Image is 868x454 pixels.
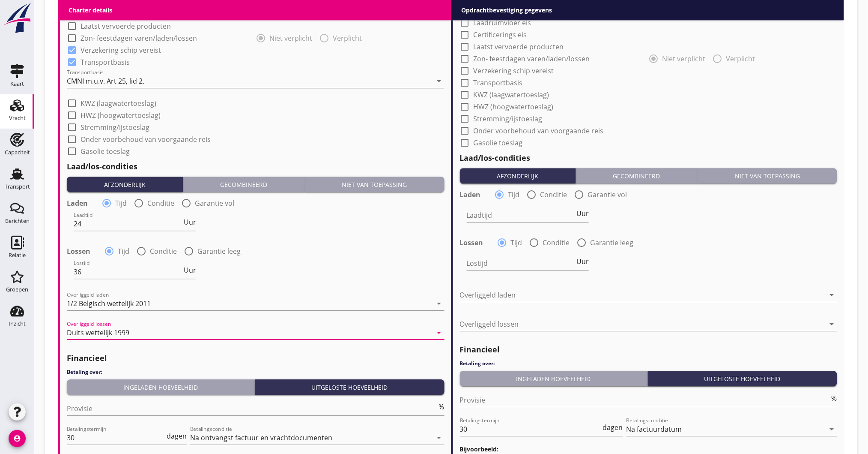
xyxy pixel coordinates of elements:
span: Uur [576,258,589,265]
div: Relatie [9,253,26,258]
label: Laatst vervoerde producten [474,42,564,51]
div: Duits wettelijk 1999 [67,329,129,337]
label: Volle lading tot aangegeven hoeveelheid [474,6,604,15]
span: Uur [184,267,196,274]
div: Ingeladen hoeveelheid [70,383,251,392]
div: Transport [5,184,30,189]
label: Zon- feestdagen varen/laden/lossen [81,34,197,42]
div: Na ontvangst factuur en vrachtdocumenten [190,434,332,442]
h2: Laad/los-condities [67,161,444,172]
button: Gecombineerd [183,177,305,192]
button: Uitgeloste hoeveelheid [255,379,444,395]
label: Laadruimvloer eis [474,18,531,27]
input: Laadtijd [74,217,182,231]
label: Onder voorbehoud van voorgaande reis [474,126,604,135]
img: logo-small.a267ee39.svg [2,2,33,34]
div: % [830,395,837,402]
div: Kaart [10,81,24,87]
input: Provisie [67,402,437,415]
label: Verzekering schip vereist [81,46,161,54]
input: Betalingstermijn [67,431,165,445]
button: Ingeladen hoeveelheid [460,371,648,386]
button: Niet van toepassing [698,168,838,183]
div: Gecombineerd [579,171,694,180]
div: CMNI m.u.v. Art 25, lid 2. [67,77,144,85]
div: Uitgeloste hoeveelheid [258,383,441,392]
label: Zon- feestdagen varen/laden/lossen [474,54,590,63]
label: Conditie [147,199,174,207]
label: Transportbasis [474,78,523,87]
i: arrow_drop_down [827,290,837,300]
div: dagen [165,433,187,439]
div: Ingeladen hoeveelheid [463,374,644,383]
h2: Financieel [460,344,838,355]
label: Transportbasis [81,58,130,66]
input: Betalingstermijn [460,422,601,436]
i: account_circle [9,430,26,447]
input: Lostijd [74,265,182,279]
label: HWZ (hoogwatertoeslag) [474,102,554,111]
div: dagen [601,424,623,431]
label: Conditie [540,190,567,199]
label: Conditie [543,238,570,247]
div: % [437,403,444,410]
button: Niet van toepassing [305,177,444,192]
div: 1/2 Belgisch wettelijk 2011 [67,300,151,307]
label: Tijd [508,190,520,199]
label: Verzekering schip vereist [474,66,554,75]
label: Onder voorbehoud van voorgaande reis [81,135,211,144]
label: Certificerings eis [474,30,527,39]
strong: Laden [67,199,88,207]
div: Inzicht [9,321,26,327]
div: Niet van toepassing [308,180,441,189]
div: Capaciteit [5,150,30,155]
h2: Financieel [67,352,444,364]
i: arrow_drop_down [434,328,444,338]
div: Afzonderlijk [463,171,573,180]
label: Laatst vervoerde producten [81,22,171,30]
div: Na factuurdatum [626,425,682,433]
label: Garantie leeg [197,247,241,256]
label: HWZ (hoogwatertoeslag) [81,111,161,120]
div: Vracht [9,115,26,121]
input: Provisie [460,393,830,407]
div: Uitgeloste hoeveelheid [651,374,834,383]
input: Lostijd [467,256,575,270]
span: Uur [576,210,589,217]
label: Garantie vol [195,199,234,207]
h3: Bijvoorbeeld: [460,445,838,454]
label: Stremming/ijstoeslag [81,123,149,132]
i: arrow_drop_down [827,319,837,329]
strong: Lossen [67,247,90,256]
label: Garantie vol [588,190,627,199]
div: Gecombineerd [187,180,301,189]
i: arrow_drop_down [434,298,444,309]
label: Tijd [511,238,522,247]
div: Groepen [6,287,28,292]
label: Conditie [150,247,177,256]
strong: Laden [460,190,481,199]
h4: Betaling over: [67,368,444,376]
input: Laadtijd [467,208,575,222]
button: Ingeladen hoeveelheid [67,379,255,395]
h4: Betaling over: [460,360,838,367]
h2: Laad/los-condities [460,152,838,164]
label: Gasolie toeslag [81,147,130,156]
label: KWZ (laagwatertoeslag) [474,90,549,99]
div: Niet van toepassing [701,171,834,180]
i: arrow_drop_down [434,433,444,443]
label: Certificerings eis [81,10,134,18]
strong: Lossen [460,238,483,247]
label: Tijd [115,199,127,207]
i: arrow_drop_down [827,424,837,434]
div: Afzonderlijk [70,180,179,189]
button: Afzonderlijk [67,177,183,192]
div: Berichten [5,218,30,224]
label: Garantie leeg [591,238,634,247]
button: Gecombineerd [576,168,698,183]
span: Uur [184,219,196,225]
label: Tijd [118,247,129,256]
button: Afzonderlijk [460,168,576,183]
label: Gasolie toeslag [474,138,523,147]
label: Stremming/ijstoeslag [474,114,543,123]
